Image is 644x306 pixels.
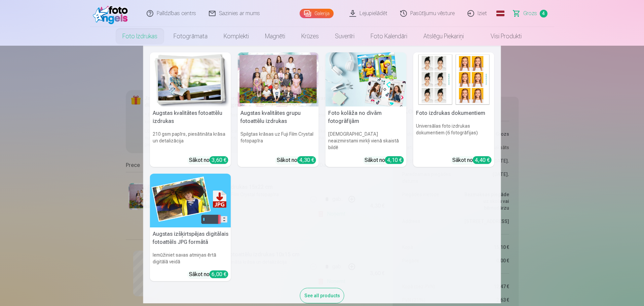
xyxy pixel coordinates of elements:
[150,174,231,228] img: Augstas izšķirtspējas digitālais fotoattēls JPG formātā
[326,106,407,128] h5: Foto kolāža no divām fotogrāfijām
[238,106,319,128] h5: Augstas kvalitātes grupu fotoattēlu izdrukas
[189,156,228,164] div: Sākot no
[472,27,530,46] a: Visi produkti
[365,156,404,164] div: Sākot no
[413,120,494,154] h6: Universālas foto izdrukas dokumentiem (6 fotogrāfijas)
[189,270,228,278] div: Sākot no
[257,27,293,46] a: Magnēti
[297,156,316,164] div: 4,30 €
[150,128,231,154] h6: 210 gsm papīrs, piesātināta krāsa un detalizācija
[238,52,319,167] a: Augstas kvalitātes grupu fotoattēlu izdrukasSpilgtas krāsas uz Fuji Film Crystal fotopapīraSākot ...
[150,52,231,106] img: Augstas kvalitātes fotoattēlu izdrukas
[300,9,334,18] a: Galerija
[540,10,547,17] span: 4
[413,106,494,120] h5: Foto izdrukas dokumentiem
[150,227,231,249] h5: Augstas izšķirtspējas digitālais fotoattēls JPG formātā
[150,106,231,128] h5: Augstas kvalitātes fotoattēlu izdrukas
[523,9,537,17] span: Grozs
[452,156,492,164] div: Sākot no
[473,156,492,164] div: 4,40 €
[165,27,216,46] a: Fotogrāmata
[238,128,319,154] h6: Spilgtas krāsas uz Fuji Film Crystal fotopapīra
[326,128,407,154] h6: [DEMOGRAPHIC_DATA] neaizmirstami mirkļi vienā skaistā bildē
[385,156,404,164] div: 4,10 €
[277,156,316,164] div: Sākot no
[326,52,407,167] a: Foto kolāža no divām fotogrāfijāmFoto kolāža no divām fotogrāfijām[DEMOGRAPHIC_DATA] neaizmirstam...
[300,288,344,303] div: See all products
[326,52,407,106] img: Foto kolāža no divām fotogrāfijām
[150,52,231,167] a: Augstas kvalitātes fotoattēlu izdrukasAugstas kvalitātes fotoattēlu izdrukas210 gsm papīrs, piesā...
[150,249,231,268] h6: Iemūžiniet savas atmiņas ērtā digitālā veidā
[413,52,494,106] img: Foto izdrukas dokumentiem
[93,3,131,24] img: /fa1
[216,27,257,46] a: Komplekti
[327,27,363,46] a: Suvenīri
[413,52,494,167] a: Foto izdrukas dokumentiemFoto izdrukas dokumentiemUniversālas foto izdrukas dokumentiem (6 fotogr...
[293,27,327,46] a: Krūzes
[210,156,228,164] div: 3,60 €
[210,270,228,278] div: 6,00 €
[150,174,231,281] a: Augstas izšķirtspējas digitālais fotoattēls JPG formātāAugstas izšķirtspējas digitālais fotoattēl...
[415,27,472,46] a: Atslēgu piekariņi
[363,27,415,46] a: Foto kalendāri
[300,292,344,299] a: See all products
[114,27,165,46] a: Foto izdrukas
